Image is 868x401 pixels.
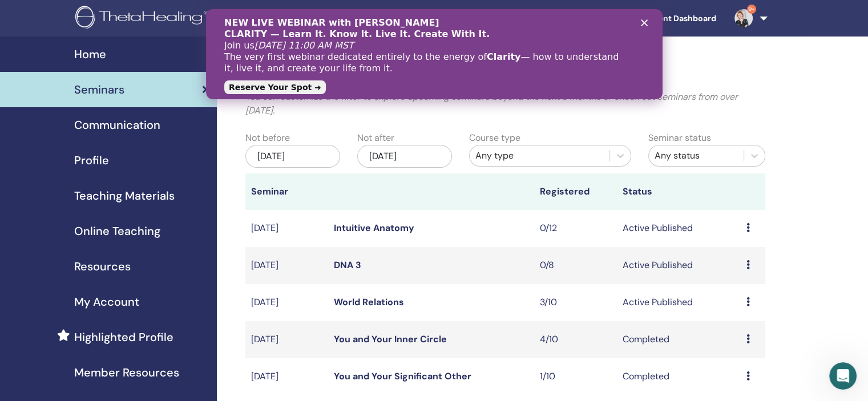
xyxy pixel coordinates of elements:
[245,321,328,358] td: [DATE]
[245,210,328,247] td: [DATE]
[74,116,160,133] span: Communication
[74,293,139,310] span: My Account
[534,210,617,247] td: 0/12
[245,173,328,210] th: Seminar
[334,296,404,308] a: World Relations
[534,358,617,395] td: 1/10
[617,284,741,321] td: Active Published
[245,131,290,145] label: Not before
[74,152,109,169] span: Profile
[245,284,328,321] td: [DATE]
[206,9,663,99] iframe: Intercom live chat Banner
[655,149,738,163] div: Any status
[74,187,175,204] span: Teaching Materials
[74,46,106,63] span: Home
[281,42,314,53] b: Clarity
[475,149,604,163] div: Any type
[334,222,414,234] a: Intuitive Anatomy
[617,173,741,210] th: Status
[534,321,617,358] td: 4/10
[245,358,328,395] td: [DATE]
[75,6,212,31] img: logo.png
[469,131,520,145] label: Course type
[74,329,173,346] span: Highlighted Profile
[74,364,179,381] span: Member Resources
[648,131,711,145] label: Seminar status
[245,145,340,168] div: [DATE]
[747,5,756,14] span: 9+
[734,9,753,27] img: default.jpg
[245,90,765,118] p: You can customize the filter to explore upcoming seminars beyond the next 3 months or check out s...
[334,370,471,382] a: You and Your Significant Other
[617,358,741,395] td: Completed
[334,333,447,345] a: You and Your Inner Circle
[617,210,741,247] td: Active Published
[74,258,131,275] span: Resources
[18,71,120,85] a: Reserve Your Spot ➜
[829,362,857,390] iframe: Intercom live chat
[617,247,741,284] td: Active Published
[245,247,328,284] td: [DATE]
[357,145,452,168] div: [DATE]
[617,321,741,358] td: Completed
[534,284,617,321] td: 3/10
[74,81,124,98] span: Seminars
[534,173,617,210] th: Registered
[435,10,446,17] div: Schließen
[613,8,725,29] a: Student Dashboard
[74,222,160,240] span: Online Teaching
[334,259,361,271] a: DNA 3
[534,247,617,284] td: 0/8
[357,131,394,145] label: Not after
